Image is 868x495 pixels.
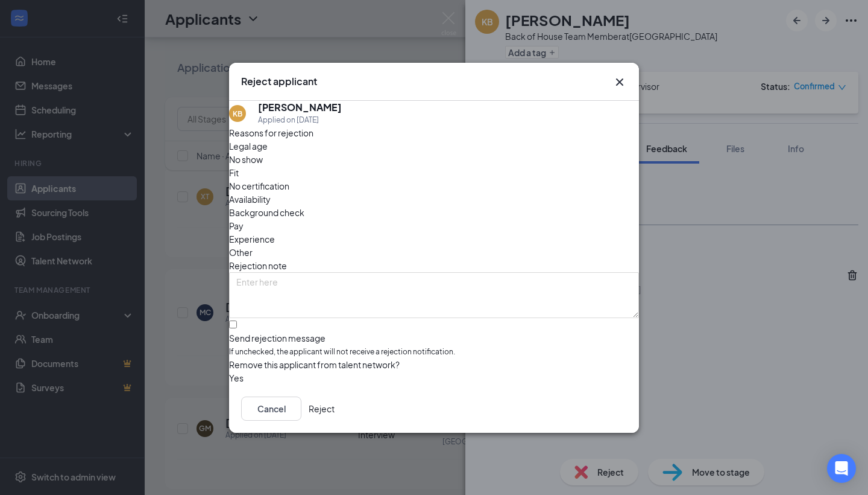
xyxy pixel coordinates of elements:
h5: [PERSON_NAME] [258,101,342,114]
span: No show [229,153,263,166]
button: Reject [309,396,335,420]
span: Legal age [229,139,268,153]
input: Send rejection messageIf unchecked, the applicant will not receive a rejection notification. [229,321,237,328]
span: Other [229,246,253,259]
span: Fit [229,166,239,179]
span: Remove this applicant from talent network? [229,359,400,369]
div: KB [233,108,242,118]
span: No certification [229,179,289,193]
svg: Cross [612,75,627,89]
span: Pay [229,219,244,232]
span: Rejection note [229,260,287,271]
button: Cancel [241,396,301,420]
span: Reasons for rejection [229,127,313,138]
div: Send rejection message [229,332,639,344]
span: Background check [229,206,304,219]
button: Close [612,75,627,89]
span: If unchecked, the applicant will not receive a rejection notification. [229,346,639,358]
span: Experience [229,232,275,246]
span: Availability [229,193,271,206]
div: Applied on [DATE] [258,114,342,126]
span: Yes [229,371,244,384]
div: Open Intercom Messenger [827,454,856,483]
h3: Reject applicant [241,75,317,88]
